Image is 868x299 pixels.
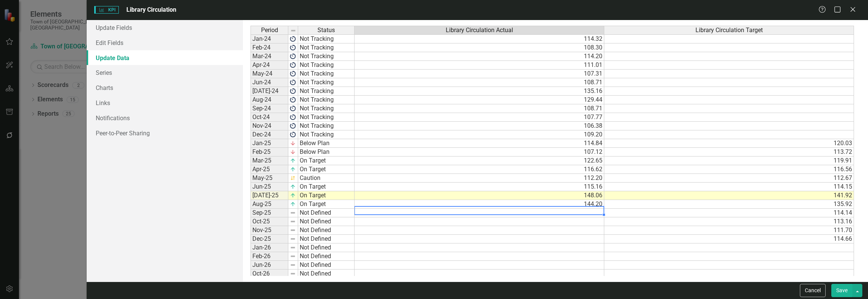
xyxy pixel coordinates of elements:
td: 116.62 [355,165,604,174]
td: Oct-25 [250,217,288,226]
a: Edit Fields [87,35,243,50]
img: JU8GQAAAAAElFTkSuQmCC [290,105,296,112]
td: Aug-25 [250,200,288,209]
td: 107.77 [355,113,604,122]
td: Not Defined [298,243,355,252]
td: Jun-25 [250,183,288,191]
td: 114.14 [604,209,854,217]
td: Not Tracking [298,113,355,122]
td: 114.84 [355,139,604,148]
img: JU8GQAAAAAElFTkSuQmCC [290,36,296,42]
td: Jun-24 [250,78,288,87]
td: Not Defined [298,217,355,226]
span: Library Circulation Target [695,27,763,34]
td: May-24 [250,70,288,78]
td: 108.30 [355,43,604,52]
img: 8DAGhfEEPCf229AAAAAElFTkSuQmCC [290,218,296,225]
a: Charts [87,80,243,95]
td: Apr-25 [250,165,288,174]
td: Feb-24 [250,43,288,52]
img: 8DAGhfEEPCf229AAAAAElFTkSuQmCC [290,28,296,34]
td: Not Tracking [298,34,355,43]
img: ZBJJisNjvordjhJlvcWuYxc8RVoSh8dMGbLPQV4i1YzDVp2krSPVjsNWf4pZRdKIw4p8zGtH0orDin0P0oqkGYcVvVitHUk7D... [290,149,296,155]
img: 8DAGhfEEPCf229AAAAAElFTkSuQmCC [290,210,296,216]
td: May-25 [250,174,288,183]
td: On Target [298,191,355,200]
td: 112.67 [604,174,854,183]
button: Cancel [800,284,826,297]
td: On Target [298,165,355,174]
td: Nov-24 [250,122,288,130]
td: Mar-24 [250,52,288,61]
td: 119.91 [604,156,854,165]
td: 114.32 [355,34,604,43]
td: Below Plan [298,139,355,148]
td: 120.03 [604,139,854,148]
td: Below Plan [298,148,355,156]
img: v3YYN6tj8cIIQQQgghhBBCF9k3ng1qE9ojsbYAAAAASUVORK5CYII= [290,201,296,207]
td: 106.38 [355,122,604,130]
td: 129.44 [355,96,604,104]
td: Not Defined [298,261,355,270]
td: 116.56 [604,165,854,174]
td: 108.71 [355,104,604,113]
button: Save [831,284,852,297]
img: v3YYN6tj8cIIQQQgghhBBCF9k3ng1qE9ojsbYAAAAASUVORK5CYII= [290,166,296,172]
td: Dec-25 [250,235,288,243]
td: Not Defined [298,252,355,261]
td: 135.92 [604,200,854,209]
span: KPI [94,6,118,14]
a: Links [87,95,243,110]
td: Jan-24 [250,34,288,43]
td: 111.70 [604,226,854,235]
a: Series [87,65,243,80]
td: 114.20 [355,52,604,61]
td: Not Tracking [298,96,355,104]
a: Notifications [87,110,243,125]
td: [DATE]-24 [250,87,288,96]
img: 8DAGhfEEPCf229AAAAAElFTkSuQmCC [290,262,296,268]
td: Sep-24 [250,104,288,113]
td: Not Tracking [298,130,355,139]
td: Not Tracking [298,78,355,87]
td: Not Tracking [298,70,355,78]
td: 113.72 [604,148,854,156]
td: On Target [298,156,355,165]
img: UMyEv5qzAoqDSeGEb21mzWV6bNoMzgFq8a5NhxZfM2H4lrESlBL8B1PAxOyWM4dTzqbBWIamJ0M5rTNh5gGsip3ggSmQhE7nF... [290,175,296,181]
td: Not Tracking [298,61,355,70]
td: 114.66 [604,235,854,243]
img: JU8GQAAAAAElFTkSuQmCC [290,88,296,94]
a: Peer-to-Peer Sharing [87,125,243,141]
td: 108.71 [355,78,604,87]
td: 109.20 [355,130,604,139]
img: JU8GQAAAAAElFTkSuQmCC [290,114,296,120]
img: 8DAGhfEEPCf229AAAAAElFTkSuQmCC [290,227,296,233]
a: Update Fields [87,20,243,35]
td: Jan-25 [250,139,288,148]
td: On Target [298,183,355,191]
td: 111.01 [355,61,604,70]
td: 107.31 [355,70,604,78]
td: Caution [298,174,355,183]
td: Oct-24 [250,113,288,122]
td: Not Defined [298,209,355,217]
td: Mar-25 [250,156,288,165]
td: Jun-26 [250,261,288,270]
td: 115.16 [355,183,604,191]
img: JU8GQAAAAAElFTkSuQmCC [290,79,296,85]
td: 107.12 [355,148,604,156]
span: Library Circulation [126,6,176,13]
td: Apr-24 [250,61,288,70]
img: JU8GQAAAAAElFTkSuQmCC [290,45,296,51]
td: Jan-26 [250,243,288,252]
td: 112.20 [355,174,604,183]
img: 8DAGhfEEPCf229AAAAAElFTkSuQmCC [290,253,296,259]
img: 8DAGhfEEPCf229AAAAAElFTkSuQmCC [290,245,296,251]
img: 8DAGhfEEPCf229AAAAAElFTkSuQmCC [290,271,296,277]
img: JU8GQAAAAAElFTkSuQmCC [290,97,296,103]
img: ZBJJisNjvordjhJlvcWuYxc8RVoSh8dMGbLPQV4i1YzDVp2krSPVjsNWf4pZRdKIw4p8zGtH0orDin0P0oqkGYcVvVitHUk7D... [290,140,296,146]
td: Not Defined [298,235,355,243]
span: Status [317,27,335,34]
td: 113.16 [604,217,854,226]
td: Not Tracking [298,52,355,61]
